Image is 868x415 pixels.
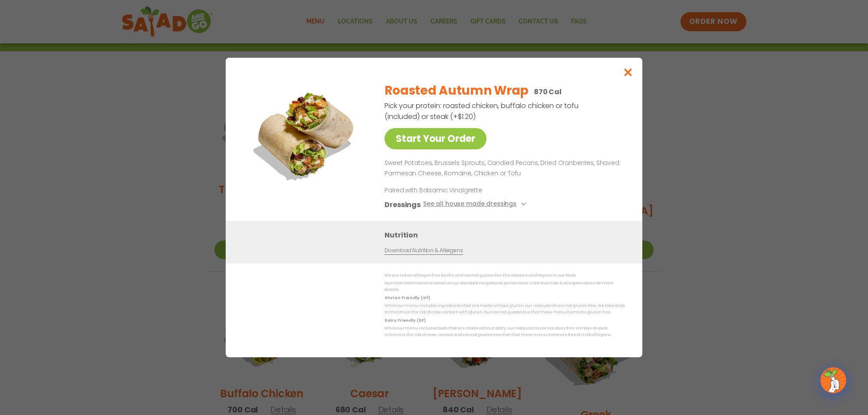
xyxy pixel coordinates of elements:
p: Sweet Potatoes, Brussels Sprouts, Candied Pecans, Dried Cranberries, Shaved Parmesan Cheese, Roma... [385,158,621,179]
p: We are not an allergen free facility and cannot guarantee the absence of allergens in our foods. [385,272,625,279]
h2: Roasted Autumn Wrap [385,82,529,100]
p: While our menu includes ingredients that are made without gluten, our restaurants are not gluten ... [385,303,625,316]
strong: Dairy Friendly (DF) [385,318,425,323]
button: See all house made dressings [423,199,529,210]
p: Nutrition information is based on our standard recipes and portion sizes. Click Nutrition & Aller... [385,280,625,293]
p: While our menu includes foods that are made without dairy, our restaurants are not dairy free. We... [385,325,625,339]
h3: Nutrition [385,230,629,240]
p: Pick your protein: roasted chicken, buffalo chicken or tofu (included) or steak (+$1.20) [385,100,580,122]
a: Download Nutrition & Allergens [385,247,463,255]
p: 870 Cal [534,86,562,97]
a: Start Your Order [385,128,487,149]
button: Close modal [614,58,642,87]
p: Paired with Balsamic Vinaigrette [385,186,545,195]
h3: Dressings [385,199,421,210]
img: wpChatIcon [821,368,845,392]
img: Featured product photo for Roasted Autumn Wrap [245,75,367,197]
strong: Gluten Friendly (GF) [385,295,430,300]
